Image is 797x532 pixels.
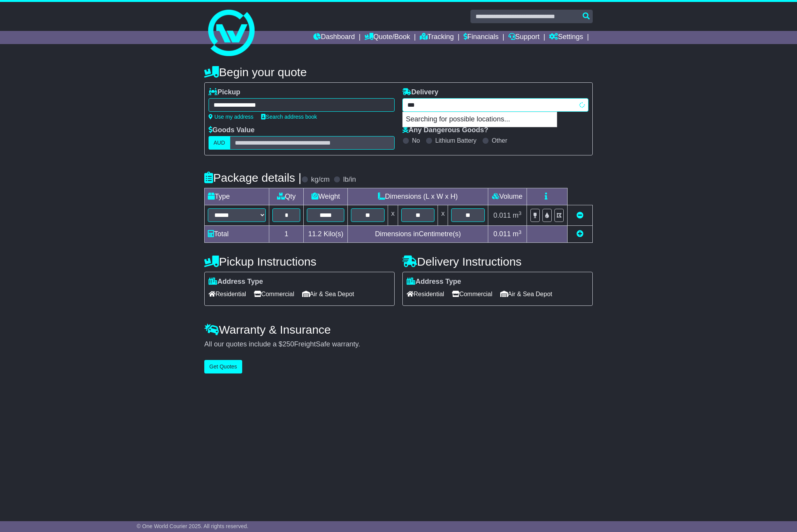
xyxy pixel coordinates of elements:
label: Delivery [402,88,438,97]
a: Quote/Book [364,31,410,44]
h4: Package details | [204,171,301,184]
span: Air & Sea Depot [500,288,552,300]
a: Remove this item [576,211,583,219]
label: Goods Value [209,126,255,135]
span: 250 [282,340,294,348]
label: Address Type [209,278,263,286]
span: Residential [407,288,444,300]
label: Any Dangerous Goods? [402,126,488,135]
td: 1 [269,226,304,243]
td: x [438,205,448,226]
span: m [513,230,522,238]
label: Pickup [209,88,240,97]
td: x [388,205,398,226]
sup: 3 [518,210,522,216]
a: Tracking [420,31,454,44]
td: Type [205,188,269,205]
a: Financials [463,31,499,44]
label: No [412,137,420,144]
span: 0.011 [493,211,511,219]
h4: Pickup Instructions [204,255,395,268]
label: lb/in [343,176,356,184]
label: kg/cm [311,176,330,184]
span: Residential [209,288,246,300]
label: Lithium Battery [435,137,477,144]
h4: Delivery Instructions [402,255,593,268]
div: All our quotes include a $ FreightSafe warranty. [204,340,593,349]
a: Settings [549,31,583,44]
label: Other [492,137,507,144]
a: Support [508,31,540,44]
a: Search address book [261,114,317,120]
span: 0.011 [493,230,511,238]
a: Dashboard [313,31,355,44]
td: Qty [269,188,304,205]
p: Searching for possible locations... [403,112,557,127]
span: 11.2 [308,230,322,238]
td: Dimensions (L x W x H) [348,188,488,205]
span: Commercial [452,288,492,300]
td: Weight [304,188,348,205]
td: Total [205,226,269,243]
label: Address Type [407,278,461,286]
span: Air & Sea Depot [302,288,354,300]
td: Dimensions in Centimetre(s) [348,226,488,243]
td: Volume [488,188,527,205]
span: © One World Courier 2025. All rights reserved. [137,523,248,529]
a: Add new item [576,230,583,238]
span: m [513,211,522,219]
sup: 3 [518,229,522,235]
a: Use my address [209,114,253,120]
td: Kilo(s) [304,226,348,243]
button: Get Quotes [204,360,242,373]
label: AUD [209,136,230,150]
h4: Warranty & Insurance [204,323,593,336]
h4: Begin your quote [204,66,593,78]
span: Commercial [254,288,294,300]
